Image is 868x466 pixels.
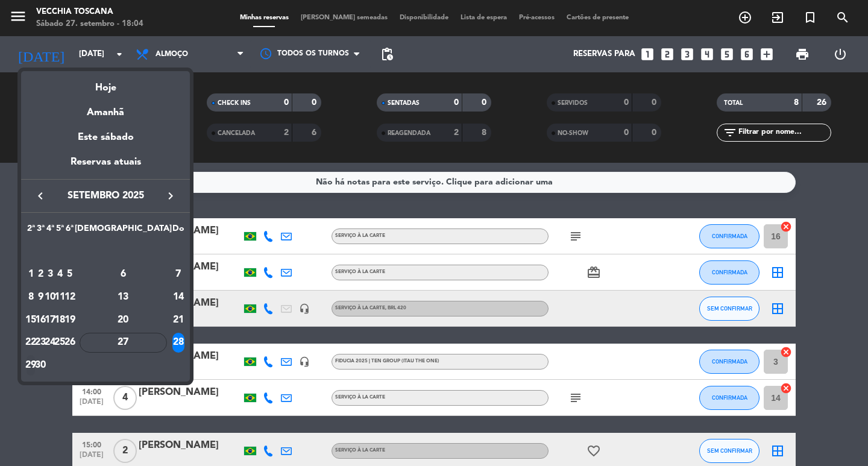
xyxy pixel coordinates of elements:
td: 8 de setembro de 2025 [26,286,36,309]
div: 5 [65,264,74,285]
td: 14 de setembro de 2025 [172,286,185,309]
div: 24 [46,333,55,353]
th: Quarta-feira [45,222,55,241]
th: Domingo [172,222,185,241]
div: 1 [27,264,36,285]
td: 21 de setembro de 2025 [172,309,185,332]
td: 7 de setembro de 2025 [172,263,185,286]
th: Sábado [75,222,172,241]
div: 23 [36,333,45,353]
td: 18 de setembro de 2025 [55,309,64,332]
td: 22 de setembro de 2025 [26,332,36,354]
div: 8 [27,287,36,307]
div: 9 [36,287,45,307]
div: 11 [55,287,64,307]
div: 25 [55,333,64,353]
div: Reservas atuais [21,154,190,179]
div: 7 [172,264,184,285]
div: 13 [80,287,167,307]
div: Este sábado [21,121,190,154]
div: 17 [46,310,55,330]
div: 29 [27,355,36,376]
div: 22 [27,333,36,353]
td: 30 de setembro de 2025 [36,354,45,377]
div: 4 [55,264,64,285]
td: 25 de setembro de 2025 [55,332,64,354]
td: 4 de setembro de 2025 [55,263,64,286]
div: 2 [36,264,45,285]
th: Segunda-feira [26,222,36,241]
div: 28 [172,333,184,353]
div: 20 [80,310,167,330]
div: 12 [65,287,74,307]
div: 3 [46,264,55,285]
td: 17 de setembro de 2025 [45,309,55,332]
td: 15 de setembro de 2025 [26,309,36,332]
td: 11 de setembro de 2025 [55,286,64,309]
td: 28 de setembro de 2025 [172,332,185,354]
td: 20 de setembro de 2025 [75,309,172,332]
td: 27 de setembro de 2025 [75,332,172,354]
div: 27 [80,333,167,353]
td: 10 de setembro de 2025 [45,286,55,309]
td: 24 de setembro de 2025 [45,332,55,354]
td: 3 de setembro de 2025 [45,263,55,286]
th: Terça-feira [36,222,45,241]
div: 26 [65,333,74,353]
div: 6 [80,264,167,285]
th: Quinta-feira [55,222,64,241]
div: 10 [46,287,55,307]
td: 12 de setembro de 2025 [65,286,75,309]
div: 14 [172,287,184,307]
td: 2 de setembro de 2025 [36,263,45,286]
button: keyboard_arrow_right [160,188,181,204]
td: 23 de setembro de 2025 [36,332,45,354]
button: keyboard_arrow_left [30,188,51,204]
td: 26 de setembro de 2025 [65,332,75,354]
td: 13 de setembro de 2025 [75,286,172,309]
td: 29 de setembro de 2025 [26,354,36,377]
td: 16 de setembro de 2025 [36,309,45,332]
th: Sexta-feira [65,222,75,241]
div: Hoje [21,71,190,96]
td: 19 de setembro de 2025 [65,309,75,332]
td: SET [26,241,185,263]
div: 30 [36,355,45,376]
td: 5 de setembro de 2025 [65,263,75,286]
div: 21 [172,310,184,330]
td: 9 de setembro de 2025 [36,286,45,309]
span: setembro 2025 [51,188,160,204]
div: 18 [55,310,64,330]
div: Amanhã [21,96,190,121]
td: 6 de setembro de 2025 [75,263,172,286]
div: 16 [36,310,45,330]
td: 1 de setembro de 2025 [26,263,36,286]
i: keyboard_arrow_right [163,189,178,203]
div: 15 [27,310,36,330]
div: 19 [65,310,74,330]
i: keyboard_arrow_left [33,189,48,203]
